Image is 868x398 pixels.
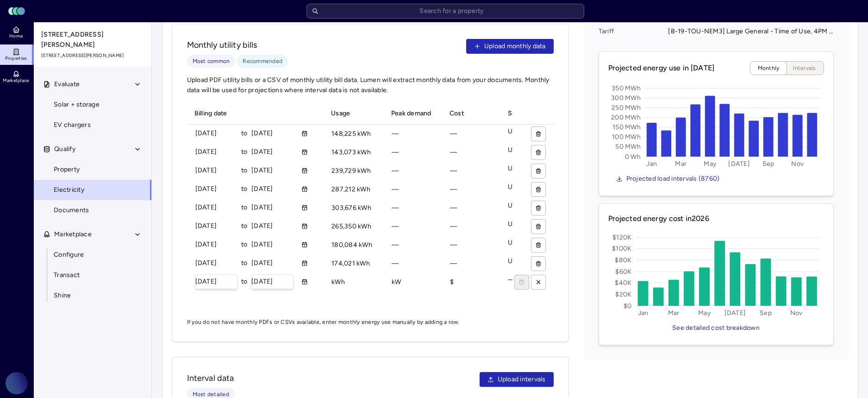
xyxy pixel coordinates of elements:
[187,103,324,125] th: Billing date
[306,4,584,19] input: Search for a property
[668,309,679,317] text: Mar
[446,220,493,234] span: —
[508,145,550,155] span: User input
[33,265,152,285] a: Transact
[698,309,711,317] text: May
[388,183,434,196] span: —
[54,100,100,110] span: Solar + storage
[33,245,152,265] a: Configure
[608,171,728,186] button: Projected load intervals (8760)
[328,164,376,178] span: 239,729 kWh
[615,256,631,264] text: $80K
[54,79,80,89] span: Evaluate
[324,103,384,125] th: Usage
[33,180,152,200] a: Electricity
[241,163,248,178] span: to
[508,164,550,174] span: User input
[668,26,833,37] div: [B-19-TOU-NEM3] Large General - Time of Use, 4PM - 9PM (NEM 3.0)
[328,127,376,141] span: 148,225 kWh
[637,309,648,317] text: Jan
[241,145,248,159] span: to
[54,291,71,301] span: Shine
[34,74,152,95] button: Evaluate
[480,372,554,387] button: Upload intervals
[187,372,235,384] span: Interval data
[615,143,641,151] text: 50 MWh
[241,256,248,271] span: to
[328,201,376,215] span: 303,676 kWh
[388,238,434,252] span: —
[388,257,434,271] span: —
[241,237,248,252] span: to
[498,374,546,385] span: Upload intervals
[328,183,376,196] span: 287,212 kWh
[33,159,152,180] a: Property
[54,205,89,215] span: Documents
[466,39,554,54] button: Upload monthly data
[704,160,717,168] text: May
[388,127,434,141] span: —
[675,160,687,168] text: Mar
[508,219,550,229] span: User input
[388,145,434,159] span: —
[612,133,641,141] text: 100 MWh
[508,201,550,211] span: User input
[446,145,493,159] span: —
[612,234,631,241] text: $120K
[508,182,550,192] span: User input
[446,127,493,141] span: —
[791,160,804,168] text: Nov
[446,164,493,178] span: —
[328,257,376,271] span: 174,021 kWh
[54,164,80,175] span: Property
[612,123,641,131] text: 150 MWh
[615,291,631,298] text: $20K
[328,220,376,234] span: 265,350 kWh
[500,273,557,291] td: —
[241,182,248,196] span: to
[54,185,84,195] span: Electricity
[623,302,631,310] text: $0
[54,120,91,130] span: EV chargers
[33,115,152,135] a: EV chargers
[54,250,84,260] span: Configure
[762,160,774,168] text: Sep
[615,268,631,276] text: $60K
[241,200,248,215] span: to
[241,219,248,234] span: to
[41,52,145,59] span: [STREET_ADDRESS][PERSON_NAME]
[187,317,554,327] span: If you do not have monthly PDFs or CSVs available, enter monthly energy use manually by adding a ...
[446,183,493,196] span: —
[612,245,631,253] text: $100K
[243,57,282,66] span: Recommended
[34,139,152,159] button: Qualify
[41,30,145,50] span: [STREET_ADDRESS][PERSON_NAME]
[500,103,557,125] th: Source
[33,200,152,221] a: Documents
[508,126,550,137] span: User input
[34,224,152,245] button: Marketplace
[388,201,434,215] span: —
[760,309,772,317] text: Sep
[54,229,92,240] span: Marketplace
[672,323,760,333] span: See detailed cost breakdown
[328,238,376,252] span: 180,084 kWh
[384,103,442,125] th: Peak demand
[508,238,550,248] span: User input
[54,144,75,154] span: Qualify
[758,65,780,71] span: Monthly
[615,279,631,287] text: $40K
[241,126,248,141] span: to
[328,145,376,159] span: 143,073 kWh
[508,256,550,266] span: User input
[612,84,641,92] text: 350 MWh
[187,39,288,51] span: Monthly utility bills
[33,285,152,306] a: Shine
[193,57,230,66] span: Most common
[646,160,657,168] text: Jan
[599,23,668,40] span: Tariff
[728,160,750,168] text: [DATE]
[608,171,824,186] a: Projected load intervals (8760)
[446,257,493,271] span: —
[608,63,715,74] span: Projected energy use in [DATE]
